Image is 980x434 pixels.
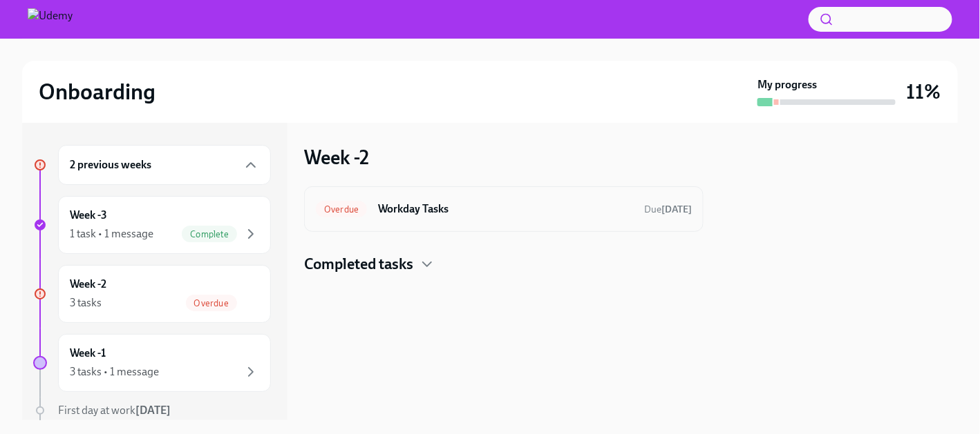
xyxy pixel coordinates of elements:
[70,157,151,172] h6: 2 previous weeks
[304,254,704,275] div: Completed tasks
[304,145,369,170] h3: Week -2
[378,201,633,217] h6: Workday Tasks
[28,8,73,30] img: Udemy
[316,204,367,215] span: Overdue
[70,346,106,361] h6: Week -1
[58,145,271,185] div: 2 previous weeks
[70,208,107,223] h6: Week -3
[644,204,692,215] span: Due
[757,77,817,92] strong: My progress
[70,295,102,310] div: 3 tasks
[70,364,159,379] div: 3 tasks • 1 message
[907,79,941,104] h3: 11%
[186,298,237,308] span: Overdue
[182,229,237,239] span: Complete
[70,226,153,241] div: 1 task • 1 message
[58,404,171,417] span: First day at work
[70,277,106,292] h6: Week -2
[661,204,692,215] strong: [DATE]
[316,198,692,220] a: OverdueWorkday TasksDue[DATE]
[33,334,271,392] a: Week -13 tasks • 1 message
[304,254,413,275] h4: Completed tasks
[33,265,271,323] a: Week -23 tasksOverdue
[644,203,692,216] span: August 18th, 2025 11:00
[33,196,271,254] a: Week -31 task • 1 messageComplete
[39,78,156,106] h2: Onboarding
[33,403,271,418] a: First day at work[DATE]
[135,404,171,417] strong: [DATE]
